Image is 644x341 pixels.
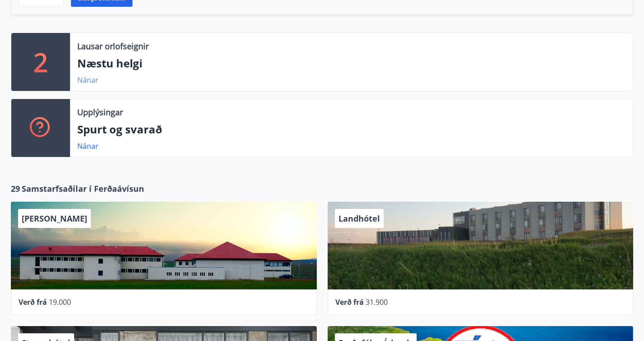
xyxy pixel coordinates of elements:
[49,297,71,307] span: 19.000
[22,213,87,224] span: [PERSON_NAME]
[11,183,20,194] span: 29
[19,297,47,307] span: Verð frá
[77,56,625,71] p: Næstu helgi
[77,75,99,85] a: Nánar
[77,122,625,137] p: Spurt og svarað
[33,45,48,79] p: 2
[77,40,149,52] p: Lausar orlofseignir
[338,213,380,224] span: Landhótel
[77,141,99,151] a: Nánar
[335,297,364,307] span: Verð frá
[22,183,144,194] span: Samstarfsaðilar í Ferðaávísun
[77,106,123,118] p: Upplýsingar
[366,297,388,307] span: 31.900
